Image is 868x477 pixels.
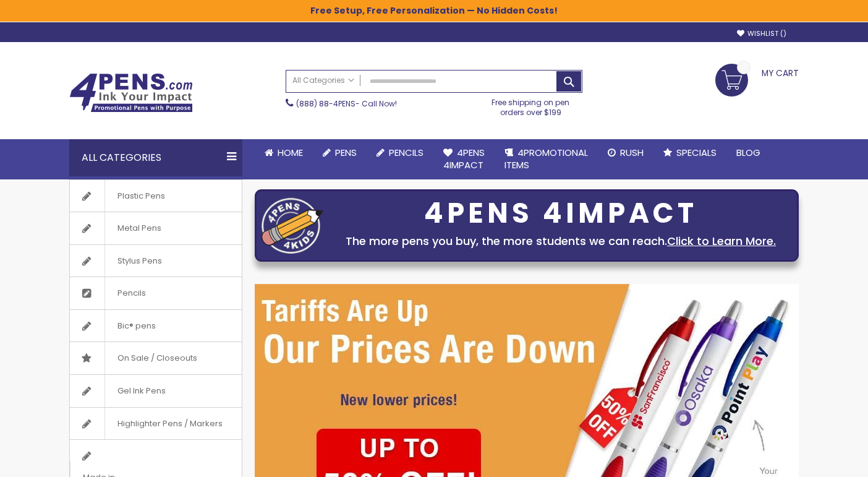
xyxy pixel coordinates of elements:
[598,139,653,166] a: Rush
[330,200,792,226] div: 4PENS 4IMPACT
[504,146,588,171] span: 4PROMOTIONAL ITEMS
[104,375,178,407] span: Gel Ink Pens
[104,310,168,342] span: Bic® pens
[766,444,868,477] iframe: Google Customer Reviews
[335,146,357,159] span: Pens
[726,139,770,166] a: Blog
[736,146,760,159] span: Blog
[70,310,242,342] a: Bic® pens
[330,233,792,250] div: The more pens you buy, the more students we can reach.
[70,408,242,440] a: Highlighter Pens / Markers
[433,139,495,179] a: 4Pens4impact
[479,93,583,118] div: Free shipping on pen orders over $199
[495,139,598,179] a: 4PROMOTIONALITEMS
[69,73,193,113] img: 4Pens Custom Pens and Promotional Products
[255,139,313,166] a: Home
[278,146,303,159] span: Home
[70,342,242,374] a: On Sale / Closeouts
[104,245,174,277] span: Stylus Pens
[262,197,323,254] img: four_pen_logo.png
[286,71,360,91] a: All Categories
[443,146,485,171] span: 4Pens 4impact
[737,29,786,38] a: Wishlist
[667,233,776,249] a: Click to Learn More.
[70,277,242,309] a: Pencils
[367,139,433,166] a: Pencils
[389,146,423,159] span: Pencils
[70,180,242,212] a: Plastic Pens
[676,146,717,159] span: Specials
[292,75,354,85] span: All Categories
[104,277,158,309] span: Pencils
[70,212,242,244] a: Metal Pens
[70,245,242,277] a: Stylus Pens
[620,146,644,159] span: Rush
[104,408,235,440] span: Highlighter Pens / Markers
[104,342,210,374] span: On Sale / Closeouts
[296,98,355,109] a: (888) 88-4PENS
[69,139,242,176] div: All Categories
[653,139,726,166] a: Specials
[313,139,367,166] a: Pens
[296,98,397,109] span: - Call Now!
[104,180,177,212] span: Plastic Pens
[104,212,174,244] span: Metal Pens
[70,375,242,407] a: Gel Ink Pens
